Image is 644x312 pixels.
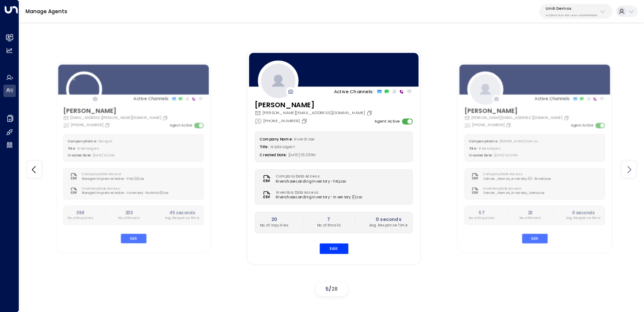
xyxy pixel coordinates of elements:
h2: 203 [118,210,140,216]
button: Copy [506,122,513,128]
label: Title: [260,145,269,150]
label: Company Name: [469,139,498,143]
span: StorageX Implementation - Inventory - No links (1).csv [82,191,169,196]
div: [PERSON_NAME][EMAIL_ADDRESS][DOMAIN_NAME] [464,115,570,121]
span: Riverchase [294,137,314,142]
span: StorageX [98,139,112,143]
div: [PHONE_NUMBER] [63,122,112,128]
label: Company Data Access: [276,174,343,179]
button: Copy [163,115,170,121]
div: [PHONE_NUMBER] [464,122,512,128]
button: Edit [319,243,348,254]
div: [PERSON_NAME][EMAIL_ADDRESS][DOMAIN_NAME] [255,110,374,116]
label: Agent Active [374,118,400,124]
label: Created Date: [68,154,92,158]
button: Uniti Demos4c025b01-9fa0-46ff-ab3a-a620b886896e [539,4,612,19]
h2: 0 seconds [566,210,601,216]
h2: 398 [68,210,93,216]
label: Agent Active [571,123,593,128]
label: Title: [68,146,75,151]
label: Created Date: [469,154,493,158]
button: Copy [301,118,309,124]
span: Riverchase Landing Inventory - FAQ.csv [276,179,346,184]
span: StorageX Implementation - FAQ (2).csv [82,177,144,181]
span: Zeman_Homes_Inventory_demo.csv [483,191,544,196]
p: Active Channels: [535,96,570,102]
button: Edit [522,234,547,243]
span: [DATE] 12:03 PM [494,154,518,158]
button: Edit [121,234,147,243]
p: No. of Emails [317,223,341,228]
p: No. of Inquiries [68,216,93,220]
label: Agent Active [170,123,193,128]
label: Created Date: [260,153,287,158]
span: 28 [331,285,338,292]
p: No. of Inquiries [469,216,494,220]
p: Uniti Demos [546,6,598,11]
a: Manage Agents [26,8,67,15]
h2: 20 [260,216,289,223]
div: / [316,282,348,296]
p: Active Channels: [134,96,170,102]
span: AI Sales Agent [270,145,296,150]
p: No. of Inquiries [260,223,289,228]
span: AI Sales Agent [77,146,99,151]
button: Copy [366,110,374,116]
h2: 7 [317,216,341,223]
p: Avg. Response Time [566,216,601,220]
button: Copy [564,115,571,121]
div: [PHONE_NUMBER] [255,117,309,124]
label: Inventory Data Access: [82,186,166,191]
img: 110_headshot.jpg [66,71,102,107]
label: Company Data Access: [483,172,548,177]
p: Avg. Response Time [165,216,199,220]
label: Title: [469,146,477,151]
p: Avg. Response Time [369,223,408,228]
h2: 57 [469,210,494,216]
span: 5 [325,285,329,292]
span: AI Sales Agent [478,146,500,151]
span: [PERSON_NAME] Homes [500,139,537,143]
label: Inventory Data Access: [483,186,542,191]
span: Zeman_Homes_Inventory (1) - Sheet2.csv [483,177,551,181]
span: [DATE] 06:38 PM [288,153,316,158]
div: [EMAIL_ADDRESS][PERSON_NAME][DOMAIN_NAME] [63,115,170,121]
label: Company Data Access: [82,172,142,177]
button: Copy [105,122,112,128]
span: Riverchase Landing Inventory - Inventory (1).csv [276,195,362,200]
p: Active Channels: [334,88,374,95]
p: No. of Emails [118,216,140,220]
h2: 23 [520,210,541,216]
h3: [PERSON_NAME] [464,106,570,115]
h3: [PERSON_NAME] [255,100,374,110]
p: No. of Emails [520,216,541,220]
label: Company Name: [260,137,293,142]
p: 4c025b01-9fa0-46ff-ab3a-a620b886896e [546,14,598,17]
span: [DATE] 11:12 AM [93,154,115,158]
h2: 45 seconds [165,210,199,216]
label: Company Name: [68,139,97,143]
label: Inventory Data Access: [276,190,359,195]
h3: [PERSON_NAME] [63,106,170,115]
h2: 0 seconds [369,216,408,223]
